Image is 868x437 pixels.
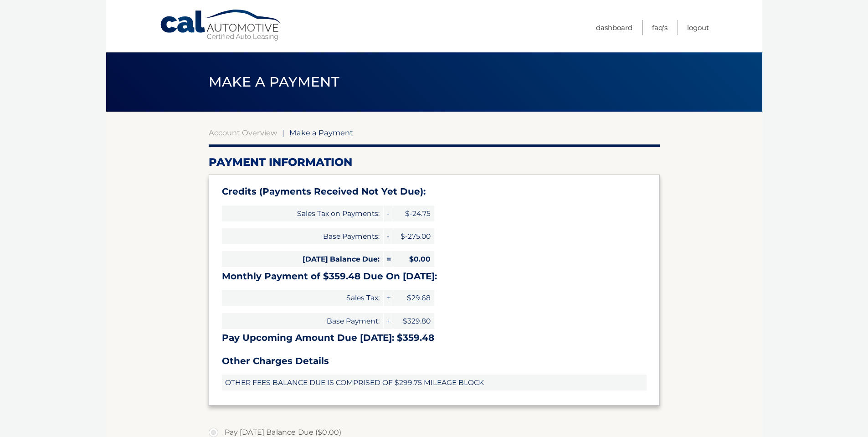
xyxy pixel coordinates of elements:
[222,186,647,197] h3: Credits (Payments Received Not Yet Due):
[222,332,647,344] h3: Pay Upcoming Amount Due [DATE]: $359.48
[222,355,647,367] h3: Other Charges Details
[209,73,339,90] span: Make a Payment
[384,251,393,267] span: =
[282,128,284,137] span: |
[222,375,647,391] span: OTHER FEES BALANCE DUE IS COMPRISED OF $299.75 MILEAGE BLOCK
[222,228,383,244] span: Base Payments:
[222,271,647,282] h3: Monthly Payment of $359.48 Due On [DATE]:
[393,313,434,329] span: $329.80
[384,206,393,221] span: -
[384,228,393,244] span: -
[393,206,434,221] span: $-24.75
[384,290,393,306] span: +
[687,20,709,35] a: Logout
[289,128,353,137] span: Make a Payment
[652,20,668,35] a: FAQ's
[393,251,434,267] span: $0.00
[159,9,282,41] a: Cal Automotive
[222,313,383,329] span: Base Payment:
[393,228,434,244] span: $-275.00
[384,313,393,329] span: +
[596,20,632,35] a: Dashboard
[222,290,383,306] span: Sales Tax:
[222,206,383,221] span: Sales Tax on Payments:
[209,128,277,137] a: Account Overview
[393,290,434,306] span: $29.68
[209,155,660,169] h2: Payment Information
[222,251,383,267] span: [DATE] Balance Due:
